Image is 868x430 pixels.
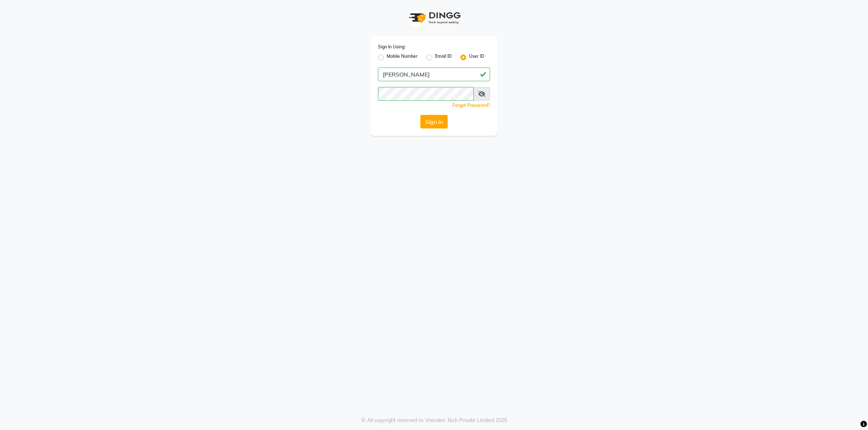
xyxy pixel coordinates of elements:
label: Sign In Using: [378,44,405,50]
label: Email ID [435,53,452,62]
input: Username [378,68,490,81]
img: logo1.svg [405,7,463,29]
label: User ID [469,53,484,62]
a: Forgot Password? [452,103,490,108]
input: Username [378,87,474,101]
button: Sign In [420,115,448,129]
label: Mobile Number [387,53,418,62]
